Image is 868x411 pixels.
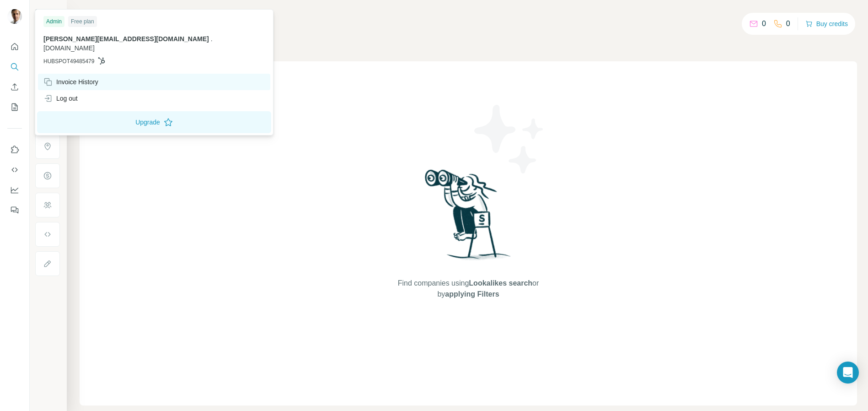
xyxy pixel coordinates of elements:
span: applying Filters [445,290,499,298]
img: Surfe Illustration - Stars [468,98,551,180]
button: Use Surfe API [7,162,22,178]
button: Show [28,5,66,19]
div: Log out [43,94,78,103]
span: [PERSON_NAME][EMAIL_ADDRESS][DOMAIN_NAME] [43,35,209,43]
h4: Search [80,11,857,24]
div: Invoice History [43,77,98,87]
div: Admin [43,16,64,27]
span: . [211,35,213,43]
span: Find companies using or by [395,278,541,300]
p: 0 [762,18,766,29]
span: HUBSPOT49485479 [43,57,94,65]
div: Free plan [68,16,97,27]
div: Open Intercom Messenger [837,362,859,384]
span: Lookalikes search [469,279,532,287]
span: [DOMAIN_NAME] [43,44,95,52]
button: Quick start [7,38,22,55]
button: Feedback [7,202,22,218]
p: 0 [786,18,790,29]
button: My lists [7,99,22,115]
img: Surfe Illustration - Woman searching with binoculars [421,167,516,269]
button: Dashboard [7,182,22,198]
button: Buy credits [805,17,848,30]
button: Search [7,59,22,75]
img: Avatar [7,9,22,24]
button: Use Surfe on LinkedIn [7,141,22,158]
button: Enrich CSV [7,79,22,95]
button: Upgrade [37,111,271,133]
